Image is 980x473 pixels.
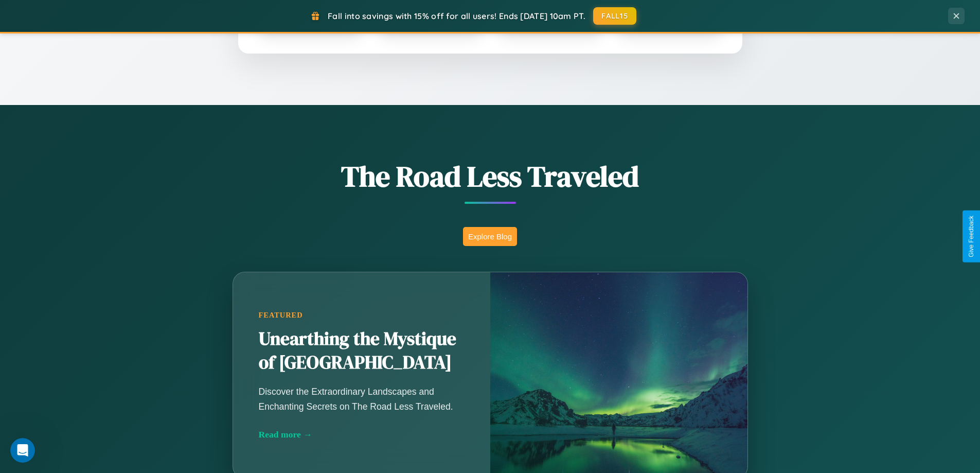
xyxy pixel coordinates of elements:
p: Discover the Extraordinary Landscapes and Enchanting Secrets on The Road Less Traveled. [259,384,465,413]
h2: Unearthing the Mystique of [GEOGRAPHIC_DATA] [259,327,465,375]
iframe: Intercom live chat [10,438,35,463]
span: Fall into savings with 15% off for all users! Ends [DATE] 10am PT. [328,11,585,21]
button: FALL15 [593,7,636,25]
div: Read more → [259,429,465,440]
div: Give Feedback [968,216,975,257]
div: Featured [259,311,465,320]
h1: The Road Less Traveled [182,156,799,196]
button: Explore Blog [463,227,517,246]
